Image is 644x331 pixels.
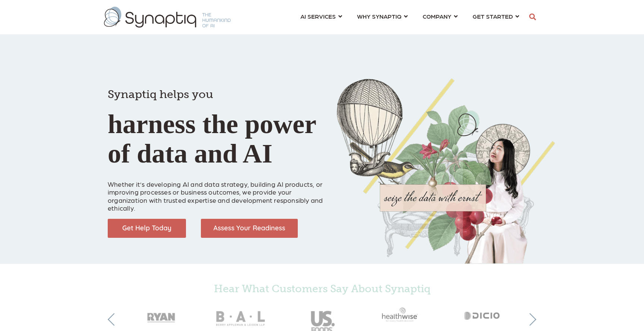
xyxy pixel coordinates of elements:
span: WHY SYNAPTIQ [357,11,401,21]
a: COMPANY [423,9,458,23]
span: Synaptiq helps you [108,88,213,101]
img: Dicio [443,298,523,331]
img: Assess Your Readiness [201,219,298,238]
a: WHY SYNAPTIQ [357,9,408,23]
button: Previous [108,313,120,326]
h4: Hear What Customers Say About Synaptiq [121,283,523,295]
img: synaptiq logo-1 [104,7,231,28]
a: AI SERVICES [300,9,342,23]
span: AI SERVICES [300,11,336,21]
img: RyanCompanies_gray50_2 [121,298,201,331]
span: GET STARTED [473,11,513,21]
a: GET STARTED [473,9,519,23]
span: COMPANY [423,11,451,21]
button: Next [524,313,536,326]
nav: menu [293,4,527,31]
h1: harness the power of data and AI [108,75,326,168]
img: Collage of girl, balloon, bird, and butterfly, with seize the data with ernst text [337,78,555,264]
p: Whether it’s developing AI and data strategy, building AI products, or improving processes or bus... [108,172,326,212]
img: Healthwise_gray50 [362,298,443,331]
img: Get Help Today [108,219,186,238]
